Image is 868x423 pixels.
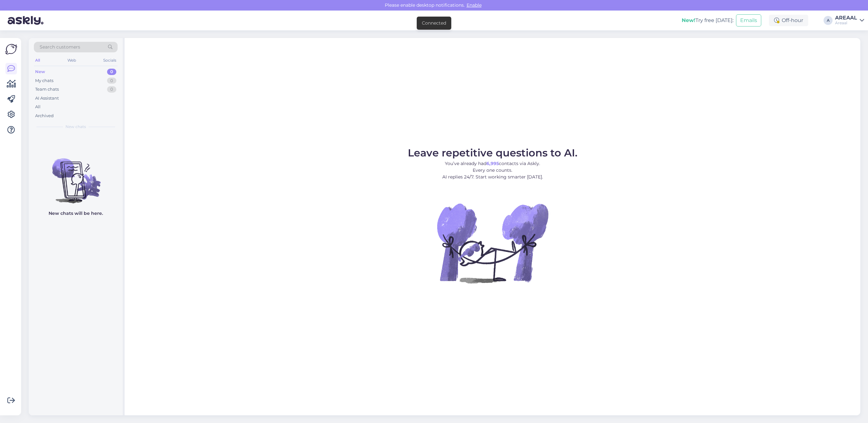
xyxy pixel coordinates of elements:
[35,104,41,110] div: All
[49,210,103,217] p: New chats will be here.
[107,86,116,93] div: 0
[35,86,59,93] div: Team chats
[107,69,116,75] div: 0
[40,44,80,50] span: Search customers
[835,15,857,20] div: AREAAL
[769,15,808,26] div: Off-hour
[682,17,695,23] b: New!
[486,161,499,166] b: 6,995
[835,20,857,26] div: Areaal
[824,16,833,25] div: A
[35,95,59,102] div: AI Assistant
[408,160,577,180] p: You’ve already had contacts via Askly. Every one counts. AI replies 24/7. Start working smarter [...
[35,113,54,119] div: Archived
[35,78,53,84] div: My chats
[736,14,761,26] button: Emails
[682,17,733,24] div: Try free [DATE]:
[5,43,17,55] img: Askly Logo
[435,185,550,300] img: No Chat active
[34,56,41,64] div: All
[408,147,577,159] span: Leave repetitive questions to AI.
[835,15,864,26] a: AREAALAreaal
[422,20,446,26] div: Connected
[66,124,86,130] span: New chats
[35,69,45,75] div: New
[102,56,118,64] div: Socials
[29,147,123,204] img: No chats
[465,2,484,8] span: Enable
[66,56,77,64] div: Web
[107,78,116,84] div: 0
